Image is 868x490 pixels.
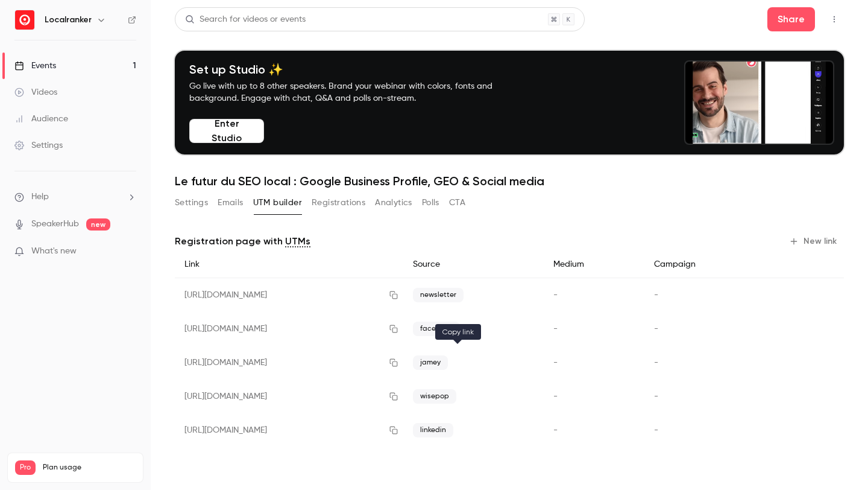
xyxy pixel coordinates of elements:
[553,358,558,367] span: -
[43,463,136,472] span: Plan usage
[312,193,365,212] button: Registrations
[14,60,56,72] div: Events
[644,251,767,278] div: Campaign
[553,426,558,434] span: -
[189,62,521,77] h4: Set up Studio ✨
[15,10,34,30] img: Localranker
[175,346,403,380] div: [URL][DOMAIN_NAME]
[654,291,658,299] span: -
[189,119,264,143] button: Enter Studio
[784,232,844,251] button: New link
[553,325,558,333] span: -
[654,392,658,401] span: -
[15,460,36,475] span: Pro
[175,380,403,413] div: [URL][DOMAIN_NAME]
[253,193,302,212] button: UTM builder
[189,80,521,104] p: Go live with up to 8 other speakers. Brand your webinar with colors, fonts and background. Engage...
[45,14,92,26] h6: Localranker
[122,246,136,257] iframe: Noticeable Trigger
[422,193,439,212] button: Polls
[175,193,208,212] button: Settings
[175,174,844,188] h1: Le futur du SEO local : Google Business Profile, GEO & Social media
[285,234,310,249] a: UTMs
[413,423,453,437] span: linkedin
[413,389,456,404] span: wisepop
[185,13,306,26] div: Search for videos or events
[175,234,310,249] p: Registration page with
[375,193,412,212] button: Analytics
[553,291,558,299] span: -
[14,139,63,151] div: Settings
[31,191,49,203] span: Help
[14,113,68,125] div: Audience
[175,312,403,346] div: [URL][DOMAIN_NAME]
[654,358,658,367] span: -
[14,191,136,203] li: help-dropdown-opener
[403,251,544,278] div: Source
[31,218,79,231] a: SpeakerHub
[654,426,658,434] span: -
[544,251,644,278] div: Medium
[413,288,464,302] span: newsletter
[175,251,403,278] div: Link
[553,392,558,401] span: -
[654,325,658,333] span: -
[31,245,77,258] span: What's new
[767,7,815,31] button: Share
[14,86,57,98] div: Videos
[218,193,243,212] button: Emails
[175,278,403,313] div: [URL][DOMAIN_NAME]
[86,218,110,231] span: new
[413,355,448,370] span: jamey
[449,193,465,212] button: CTA
[413,322,460,336] span: facebook
[175,413,403,447] div: [URL][DOMAIN_NAME]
